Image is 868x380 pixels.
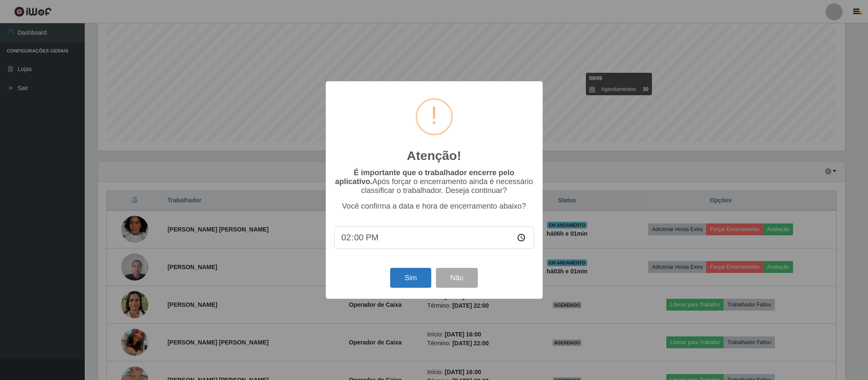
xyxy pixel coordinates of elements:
p: Você confirma a data e hora de encerramento abaixo? [334,202,534,211]
button: Sim [390,268,431,288]
p: Após forçar o encerramento ainda é necessário classificar o trabalhador. Deseja continuar? [334,168,534,195]
b: É importante que o trabalhador encerre pelo aplicativo. [335,168,514,186]
button: Não [436,268,478,288]
h2: Atenção! [407,148,461,163]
